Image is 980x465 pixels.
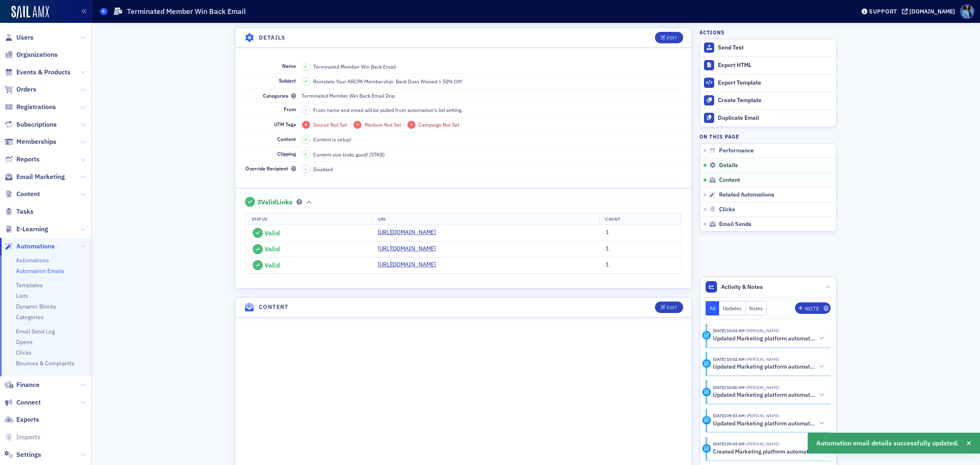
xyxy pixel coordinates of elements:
span: Memberships [16,137,56,146]
span: Content [719,177,740,184]
span: Related Automations [719,191,774,199]
img: SailAMX [11,6,49,19]
h1: Terminated Member Win Back Email [127,7,246,16]
span: Whitney Mayo [745,413,779,418]
span: Content size looks good! (57KB) [313,151,385,158]
div: Activity [702,331,711,340]
a: Automations [16,257,49,264]
div: Activity [702,444,711,453]
span: Users [16,33,33,42]
a: E-Learning [4,225,48,234]
span: Subscriptions [16,120,57,129]
a: Duplicate Email [700,109,836,127]
span: UTM Tags [274,121,296,127]
span: Email Sends [719,221,751,228]
a: Reports [4,155,40,164]
button: Updated Marketing platform automation email: Terminated Win Back Email [713,334,825,343]
span: Reports [16,155,40,164]
div: Activity [702,416,711,425]
time: 10/15/2025 09:45 AM [713,441,745,447]
a: Organizations [4,50,58,59]
a: Content [4,190,40,199]
span: – [305,166,307,172]
a: Email Send Log [16,328,55,335]
h5: Updated Marketing platform automation email: Terminated Win Back Email [713,391,816,399]
a: [URL][DOMAIN_NAME] [378,228,442,237]
span: Subject [279,77,296,84]
a: Connect [4,398,41,407]
h5: Updated Marketing platform automation email: Terminated Win Back Email [713,335,816,342]
span: Settings [16,450,41,459]
button: Send Test [700,39,836,56]
div: Duplicate Email [718,114,832,122]
a: Export Template [700,74,836,92]
span: Content [277,136,296,142]
a: Automation Emails [16,267,65,275]
span: Whitney Mayo [745,385,779,390]
button: Updated Marketing platform automation email: Terminated Win Back Email [713,419,825,428]
button: Notes [746,301,767,315]
button: [DOMAIN_NAME] [902,9,958,14]
a: Registrations [4,103,56,112]
a: Automations [4,242,55,251]
span: Whitney Mayo [745,441,779,447]
h5: Updated Marketing platform automation email: Terminated Win Back Email [713,420,816,427]
div: Edit [667,36,677,40]
a: Users [4,33,33,42]
div: Create Template [718,97,832,104]
button: Edit [655,32,683,43]
a: Categories [16,313,44,321]
th: Status [245,213,372,225]
span: Finance [16,380,40,389]
a: Tasks [4,207,33,216]
time: 10/15/2025 10:00 AM [713,385,745,390]
a: Orders [4,85,36,94]
button: Edit [655,302,683,313]
span: Categories [263,92,296,99]
span: Activity & Notes [721,283,763,291]
button: All [706,301,719,315]
div: Edit [667,305,677,310]
span: Connect [16,398,41,407]
span: Events & Products [16,68,71,77]
h4: Content [259,303,289,311]
th: URL [372,213,600,225]
h4: On this page [699,133,837,140]
time: 10/15/2025 10:02 AM [713,356,745,362]
span: Source Not Set [313,121,347,128]
span: Terminated Member Win Back Email [313,63,396,70]
td: 1 [600,225,682,241]
span: Clipping [277,150,296,157]
span: From name and email will be pulled from automation's list setting. [313,106,463,114]
td: 1 [600,241,682,257]
span: Profile [960,4,974,19]
a: Settings [4,450,41,459]
div: Export HTML [718,62,832,69]
button: Created Marketing platform automation email: Terminated Win Back Email [713,447,825,456]
div: Send Test [718,44,832,51]
a: Dynamic Blocks [16,303,56,310]
div: [DOMAIN_NAME] [909,8,955,15]
span: Clicks [719,206,735,213]
div: Support [869,8,897,15]
span: Automation email details successfully updated. [816,438,959,448]
a: Lists [16,292,28,300]
a: [URL][DOMAIN_NAME] [378,244,442,253]
span: Performance [719,147,754,154]
a: Imports [4,433,40,442]
span: Organizations [16,50,58,59]
div: Activity [702,359,711,368]
a: Clicks [16,349,31,356]
a: Templates [16,282,43,289]
th: Count [599,213,681,225]
span: Reinstate Your ARCPA Membership: Back Dues Waived + 50% Off! [313,78,462,85]
button: Updates [719,301,746,315]
h5: Updated Marketing platform automation email: Terminated Win Back Email [713,363,816,371]
span: Whitney Mayo [745,356,779,362]
span: Valid [265,261,280,269]
span: Automations [16,242,55,251]
h4: Details [259,34,286,42]
button: Note [795,302,831,314]
a: Opens [16,338,33,346]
